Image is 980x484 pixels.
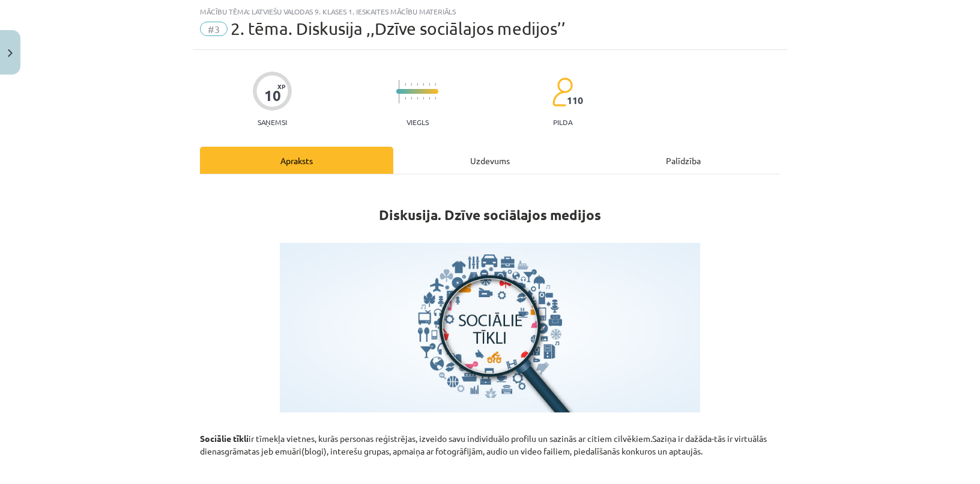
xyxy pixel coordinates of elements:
img: icon-long-line-d9ea69661e0d244f92f715978eff75569469978d946b2353a9bb055b3ed8787d.svg [399,80,400,103]
img: students-c634bb4e5e11cddfef0936a35e636f08e4e9abd3cc4e673bd6f9a4125e45ecb1.svg [552,77,573,107]
img: icon-short-line-57e1e144782c952c97e751825c79c345078a6d821885a25fce030b3d8c18986b.svg [405,97,406,100]
img: icon-short-line-57e1e144782c952c97e751825c79c345078a6d821885a25fce030b3d8c18986b.svg [411,83,412,86]
img: icon-close-lesson-0947bae3869378f0d4975bcd49f059093ad1ed9edebbc8119c70593378902aed.svg [8,49,13,57]
p: Saņemsi [253,118,292,126]
span: 110 [567,95,583,106]
img: icon-short-line-57e1e144782c952c97e751825c79c345078a6d821885a25fce030b3d8c18986b.svg [405,83,406,86]
img: icon-short-line-57e1e144782c952c97e751825c79c345078a6d821885a25fce030b3d8c18986b.svg [435,97,436,100]
div: Uzdevums [393,147,587,174]
img: icon-short-line-57e1e144782c952c97e751825c79c345078a6d821885a25fce030b3d8c18986b.svg [429,83,430,86]
p: Viegls [407,118,429,126]
div: Apraksts [200,147,393,174]
img: icon-short-line-57e1e144782c952c97e751825c79c345078a6d821885a25fce030b3d8c18986b.svg [411,97,412,100]
img: icon-short-line-57e1e144782c952c97e751825c79c345078a6d821885a25fce030b3d8c18986b.svg [417,97,418,100]
img: icon-short-line-57e1e144782c952c97e751825c79c345078a6d821885a25fce030b3d8c18986b.svg [429,97,430,100]
img: icon-short-line-57e1e144782c952c97e751825c79c345078a6d821885a25fce030b3d8c18986b.svg [423,97,424,100]
p: ir tīmekļa vietnes, kurās personas reģistrējas, izveido savu individuālo profilu un sazinās ar ci... [200,420,780,458]
img: icon-short-line-57e1e144782c952c97e751825c79c345078a6d821885a25fce030b3d8c18986b.svg [417,83,418,86]
span: #3 [200,22,228,36]
strong: Sociālie tīkli [200,433,249,444]
img: icon-short-line-57e1e144782c952c97e751825c79c345078a6d821885a25fce030b3d8c18986b.svg [423,83,424,86]
div: 10 [264,87,281,104]
strong: Diskusija. Dzīve sociālajos medijos [379,206,601,224]
div: Mācību tēma: Latviešu valodas 9. klases 1. ieskaites mācību materiāls [200,7,780,16]
p: pilda [553,118,572,126]
img: icon-short-line-57e1e144782c952c97e751825c79c345078a6d821885a25fce030b3d8c18986b.svg [435,83,436,86]
span: 2. tēma. Diskusija ,,Dzīve sociālajos medijos’’ [231,19,566,38]
div: Palīdzība [587,147,780,174]
span: XP [277,83,285,90]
